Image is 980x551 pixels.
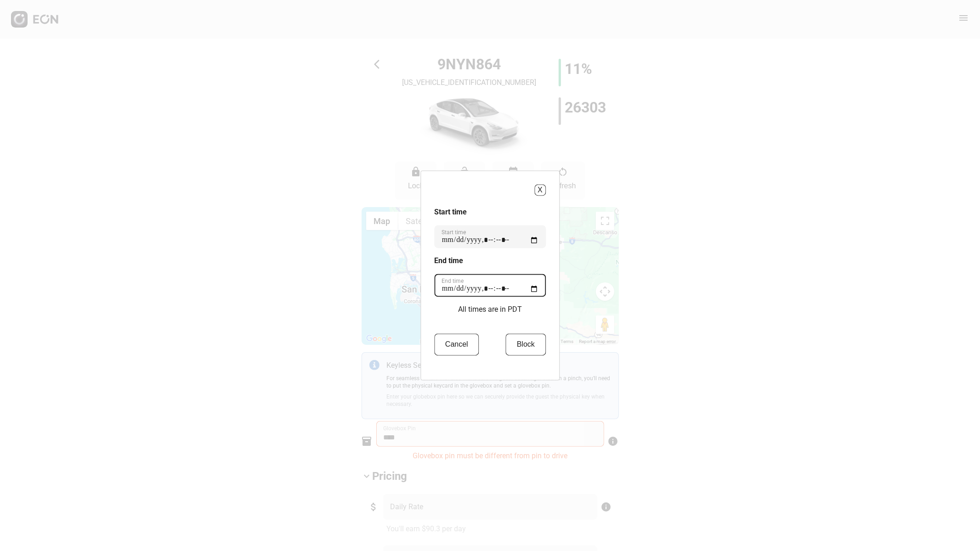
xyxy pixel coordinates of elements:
label: Start time [442,229,466,236]
p: All times are in PDT [458,304,522,315]
label: End time [442,278,464,285]
button: Cancel [434,334,479,356]
h3: Start time [434,207,546,218]
h3: End time [434,256,546,267]
button: Block [506,334,546,356]
button: X [534,185,546,196]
